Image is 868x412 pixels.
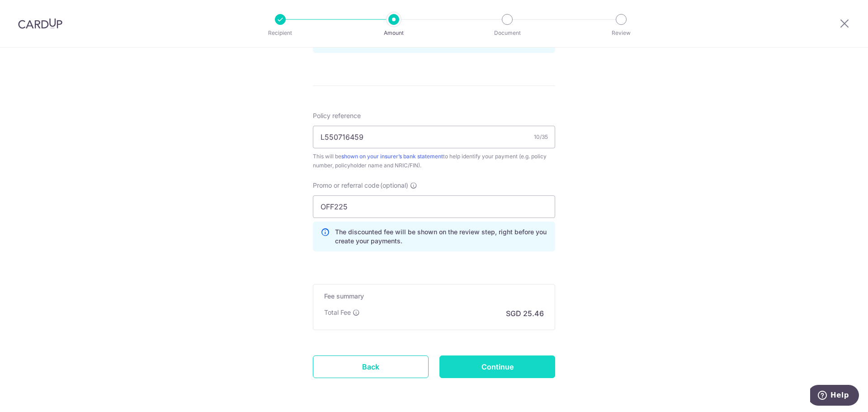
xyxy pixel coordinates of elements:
[588,28,655,38] p: Review
[380,181,408,190] span: (optional)
[335,227,547,246] p: The discounted fee will be shown on the review step, right before you create your payments.
[313,111,361,120] label: Policy reference
[506,308,544,319] p: SGD 25.46
[360,28,427,38] p: Amount
[534,133,548,142] div: 10/35
[313,181,379,190] span: Promo or referral code
[247,28,314,38] p: Recipient
[18,18,62,29] img: CardUp
[324,292,544,301] h5: Fee summary
[313,355,429,378] a: Back
[810,385,859,407] iframe: Opens a widget where you can find more information
[324,308,351,317] p: Total Fee
[341,153,443,160] a: shown on your insurer’s bank statement
[313,152,555,170] div: This will be to help identify your payment (e.g. policy number, policyholder name and NRIC/FIN).
[439,355,555,378] input: Continue
[474,28,541,38] p: Document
